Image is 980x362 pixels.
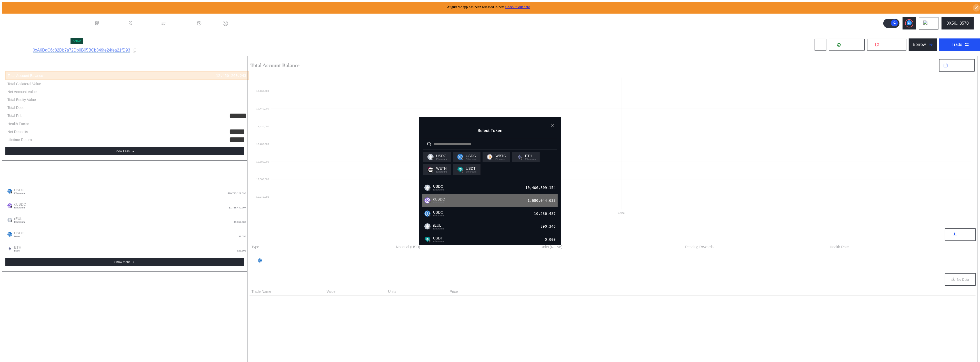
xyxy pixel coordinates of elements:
span: Ethereum [433,188,444,191]
span: Ethereum [436,158,447,160]
div: 10,714,898.709 [541,258,571,263]
img: svg+xml,%3c [461,170,464,173]
span: Ethereum [14,206,26,209]
span: USDC [466,154,477,158]
text: 12,380,000 [256,160,269,163]
div: 0.006 [235,245,246,250]
div: - [541,251,684,256]
text: 12,360,000 [256,178,269,181]
span: Ethereum [433,214,444,217]
div: 1,680,044.633 [527,197,558,204]
div: Total Collateral Value [7,82,41,86]
span: $10,723,129.595 [227,192,246,195]
span: WETH [436,166,447,170]
img: chain logo [923,21,929,26]
img: svg+xml,%3c [431,157,434,160]
span: Ethereum [466,158,477,160]
span: USDC [433,210,444,214]
img: Tether.png [457,167,463,173]
img: usdc.png [457,154,463,160]
div: Net Deposits [7,129,28,134]
div: Show Less [115,149,130,153]
span: USDT [466,166,477,170]
div: 12,450,260.243 [216,97,246,102]
span: Ethereum [14,221,25,223]
img: svg+xml,%3c [10,191,13,194]
span: August v2 app has been released in beta. [447,5,530,9]
div: 10,725,135.196 [216,188,246,192]
div: Account Balance [5,166,244,176]
div: 890.346 [231,217,246,221]
span: Ethereum [495,158,506,160]
img: empty-token.png [7,218,12,222]
div: 0.000 [235,105,246,110]
div: DeFi Metrics [252,232,280,238]
div: OTC Positions [252,277,285,283]
a: 0xA6DdC6c82Db7a72Db0B05BCb349fe24fea21fD93 [33,48,130,53]
span: Last 24 Hours [950,64,970,67]
div: Active [73,39,81,43]
span: rEUL [12,217,25,223]
span: Value [327,289,336,294]
span: Ethereum [14,192,25,195]
span: rEUL [433,223,444,227]
div: Total Debt [7,105,24,110]
div: 1,680,044.633 [218,202,246,207]
span: Deposit [843,42,857,47]
div: History [204,21,217,26]
span: Export [958,233,968,237]
div: No OTC Options [598,300,627,305]
img: svg+xml,%3c [461,157,464,160]
div: 890.346 [541,223,558,230]
div: Pending Rewards [685,245,714,249]
img: ethereum.png [7,246,12,251]
span: cUSDO [12,202,26,209]
img: svg+xml,%3c [428,226,431,229]
img: base-BpWWO12p.svg [10,234,13,237]
img: empty-token.png [427,154,434,160]
img: empty-token.png [424,185,431,191]
img: svg+xml,%3c [10,220,13,222]
div: Total Account Balance [8,73,43,78]
img: base-BpWWO12p.svg [10,248,13,251]
div: Subaccount ID: [6,48,31,53]
text: 12,400,000 [256,143,269,145]
span: ETH [12,245,21,252]
img: Tether.png [424,236,431,243]
div: USDC [258,258,274,263]
div: 10,712,895.023 [396,258,426,263]
img: weth.png [427,167,434,173]
div: 10,236.487 [534,210,558,217]
text: 12,340,000 [256,195,269,198]
div: Account Summary [5,61,244,71]
img: svg+xml,%3c [431,170,434,173]
span: $26.505 [237,249,246,252]
span: Base [14,235,24,238]
div: Permissions [168,21,191,26]
div: 10,406,809.154 [525,184,558,191]
img: svg+xml,%3c [10,205,13,208]
div: Show more [114,260,130,264]
img: wrapped_bitcoin_wbtc.png [487,154,493,160]
img: svg+xml,%3c [520,157,523,160]
img: usdc.png [258,258,262,263]
button: close modal [548,121,557,129]
div: 12,450,260.243 [216,73,246,78]
div: Notional (USD) [396,245,420,249]
span: USDC [12,231,24,238]
span: Price [450,289,458,294]
div: cUSDO Strategist 1 [6,36,68,46]
text: 12,460,000 [256,89,269,92]
img: svg+xml,%3c [428,214,431,217]
img: svg+xml,%3c [428,239,431,243]
div: Lifetime Return [7,137,32,142]
img: cUSDO_logo_white.png [424,197,431,204]
span: ETH [525,154,536,158]
span: $1,718,449.707 [229,206,246,209]
div: 10,712,895.023 [396,252,426,256]
img: usdc.png [7,232,12,237]
span: Ethereum [433,227,444,230]
div: Discount Factors [230,21,261,26]
img: usdc.png [424,210,431,217]
img: cUSDO_logo_white.png [7,203,12,208]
